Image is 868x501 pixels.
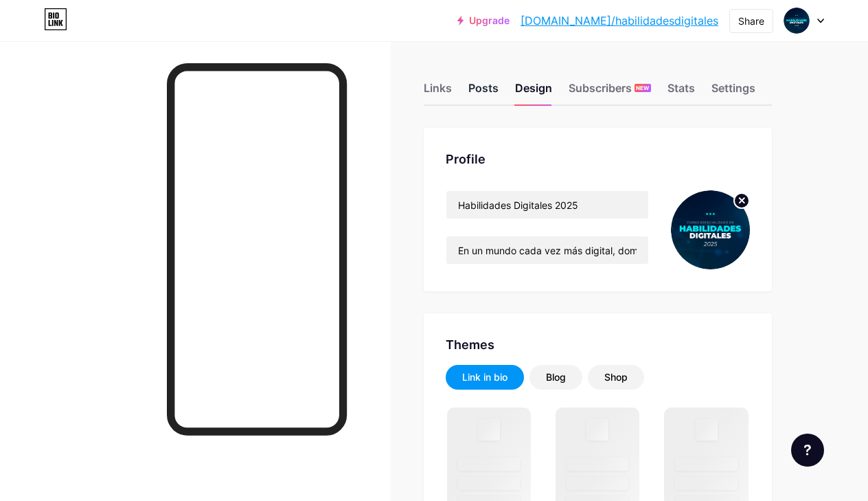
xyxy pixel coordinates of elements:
[468,80,499,104] div: Posts
[546,370,566,384] div: Blog
[446,236,648,264] input: Bio
[784,8,810,34] img: habilidadesdigitales
[457,15,510,26] a: Upgrade
[604,370,628,384] div: Shop
[667,80,695,104] div: Stats
[569,80,651,104] div: Subscribers
[446,335,750,354] div: Themes
[446,150,750,168] div: Profile
[424,80,452,104] div: Links
[671,190,750,269] img: habilidadesdigitales
[738,14,764,28] div: Share
[636,84,649,92] span: NEW
[462,370,507,384] div: Link in bio
[515,80,552,104] div: Design
[711,80,755,104] div: Settings
[446,191,648,219] input: Name
[521,12,718,29] a: [DOMAIN_NAME]/habilidadesdigitales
